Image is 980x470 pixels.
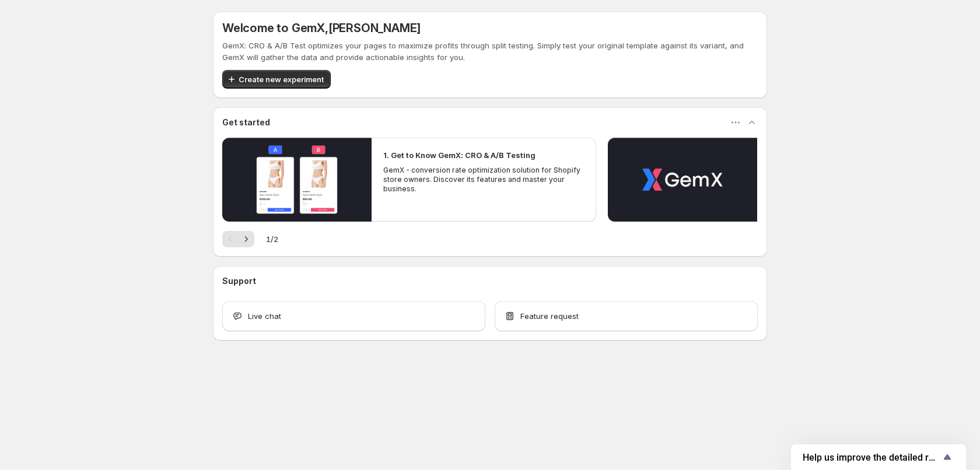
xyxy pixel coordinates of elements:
[222,117,270,128] h3: Get started
[222,70,331,89] button: Create new experiment
[248,310,281,322] span: Live chat
[608,138,757,222] button: Play video
[222,231,254,247] nav: Pagination
[803,452,940,463] span: Help us improve the detailed report for A/B campaigns
[266,233,278,245] span: 1 / 2
[325,21,421,35] span: , [PERSON_NAME]
[383,149,535,161] h2: 1. Get to Know GemX: CRO & A/B Testing
[222,275,256,287] h3: Support
[383,166,584,194] p: GemX - conversion rate optimization solution for Shopify store owners. Discover its features and ...
[222,138,372,222] button: Play video
[803,450,954,464] button: Show survey - Help us improve the detailed report for A/B campaigns
[222,21,421,35] h5: Welcome to GemX
[520,310,579,322] span: Feature request
[238,231,254,247] button: Next
[239,73,324,85] span: Create new experiment
[222,40,758,63] p: GemX: CRO & A/B Test optimizes your pages to maximize profits through split testing. Simply test ...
